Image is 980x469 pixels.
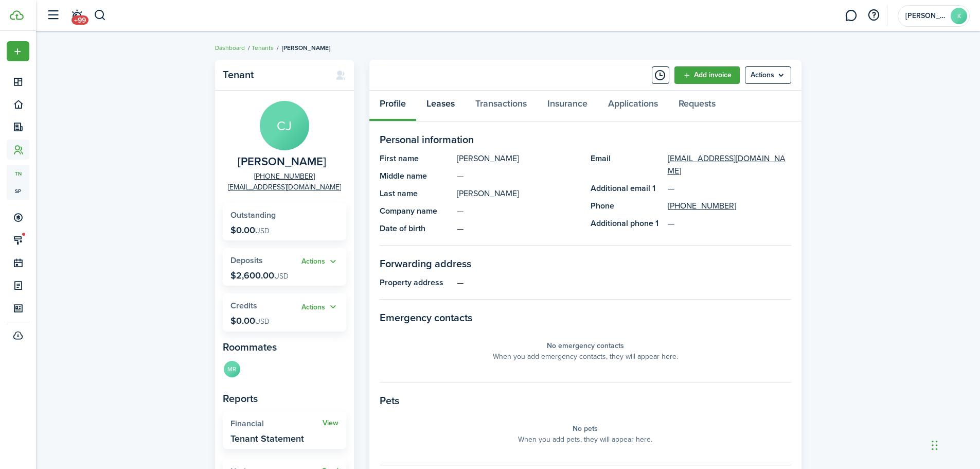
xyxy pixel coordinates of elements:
a: Transactions [465,91,537,121]
panel-main-title: Additional email 1 [591,182,663,195]
panel-main-placeholder-description: When you add emergency contacts, they will appear here. [493,351,678,362]
button: Actions [301,256,338,268]
panel-main-section-title: Personal information [380,132,791,147]
button: Open menu [7,41,29,61]
div: Drag [932,430,938,461]
button: Open menu [301,256,338,268]
span: Outstanding [230,209,276,221]
button: Open menu [745,66,791,84]
panel-main-title: Date of birth [380,222,452,235]
a: Applications [598,91,668,121]
button: Open menu [301,301,338,313]
span: Christine Joiner [238,155,326,168]
span: +99 [72,15,88,25]
widget-stats-description: Tenant Statement [230,433,304,444]
menu-btn: Actions [745,66,791,84]
panel-main-title: First name [380,152,452,165]
panel-main-placeholder-title: No pets [573,423,598,434]
a: Insurance [537,91,598,121]
a: [PHONE_NUMBER] [254,171,315,182]
panel-main-description: [PERSON_NAME] [457,152,580,165]
button: Open resource center [865,7,882,24]
panel-main-section-title: Emergency contacts [380,310,791,325]
avatar-text: K [951,8,967,24]
a: [EMAIL_ADDRESS][DOMAIN_NAME] [228,182,341,193]
span: USD [255,316,270,327]
a: Add invoice [674,66,740,84]
panel-main-subtitle: Roommates [223,339,346,355]
a: View [323,419,338,427]
span: [PERSON_NAME] [282,43,330,53]
a: Messaging [841,3,861,29]
a: [PHONE_NUMBER] [668,200,736,212]
span: USD [255,225,270,236]
a: MR [223,360,241,380]
span: Deposits [230,254,263,266]
panel-main-title: Additional phone 1 [591,217,663,230]
panel-main-title: Last name [380,187,452,200]
a: Requests [668,91,726,121]
span: Credits [230,300,257,311]
a: Notifications [67,3,86,29]
panel-main-description: — [457,170,580,182]
button: Timeline [652,66,669,84]
panel-main-section-title: Pets [380,393,791,408]
panel-main-title: Tenant [223,69,325,81]
a: tn [7,165,29,182]
button: Search [94,7,106,24]
panel-main-placeholder-description: When you add pets, they will appear here. [518,434,652,445]
a: [EMAIL_ADDRESS][DOMAIN_NAME] [668,152,791,177]
panel-main-title: Company name [380,205,452,217]
a: Tenants [252,43,274,53]
widget-stats-title: Financial [230,419,323,428]
panel-main-description: [PERSON_NAME] [457,187,580,200]
a: sp [7,182,29,200]
panel-main-description: — [457,205,580,217]
p: $0.00 [230,225,270,235]
avatar-text: MR [224,361,240,377]
a: Leases [416,91,465,121]
panel-main-title: Property address [380,276,452,289]
a: Dashboard [215,43,245,53]
span: KIRANKUMAR [905,12,947,20]
panel-main-description: — [457,276,791,289]
panel-main-section-title: Forwarding address [380,256,791,271]
p: $0.00 [230,316,270,326]
button: Actions [301,301,338,313]
panel-main-title: Email [591,152,663,177]
p: $2,600.00 [230,270,289,281]
img: TenantCloud [10,10,24,20]
panel-main-placeholder-title: No emergency contacts [547,340,624,351]
iframe: Chat Widget [809,358,980,469]
avatar-text: CJ [260,101,309,150]
panel-main-title: Phone [591,200,663,212]
span: USD [274,271,289,282]
panel-main-subtitle: Reports [223,391,346,406]
panel-main-title: Middle name [380,170,452,182]
button: Open sidebar [43,6,63,25]
panel-main-description: — [457,222,580,235]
